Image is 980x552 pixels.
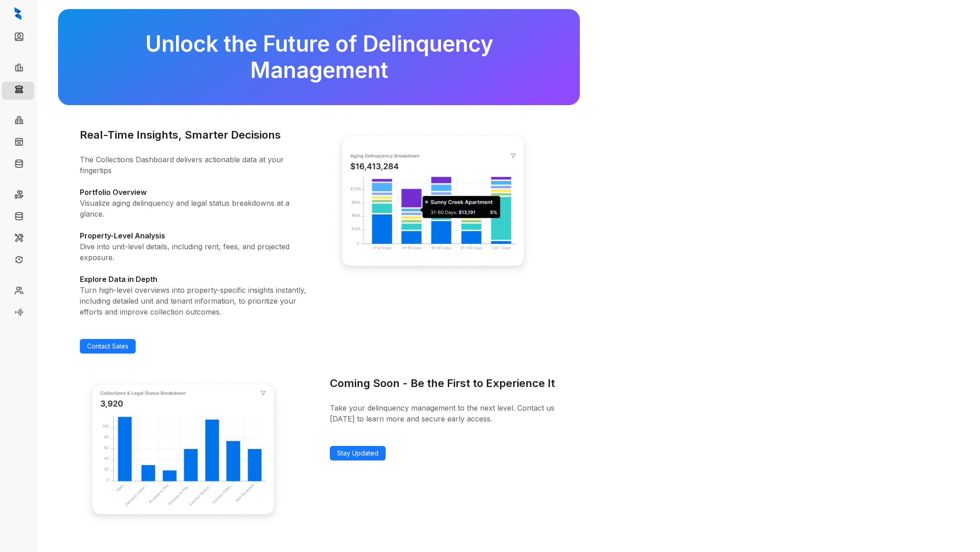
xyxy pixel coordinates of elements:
li: Leads [2,29,34,47]
h4: Property-Level Analysis [80,230,308,241]
li: Leasing [2,60,34,78]
li: Renewals [2,252,34,270]
li: Move Outs [2,208,34,227]
li: Communities [2,112,34,131]
img: logo [15,7,21,20]
li: Team [2,283,34,301]
p: Visualize aging delinquency and legal status breakdowns at a glance. [80,198,308,219]
p: Turn high-level overviews into property-specific insights instantly, including detailed unit and ... [80,285,308,317]
a: Contact Sales [80,339,136,353]
h3: Coming Soon - Be the First to Experience It [330,375,558,392]
p: Take your delinquency management to the next level. Contact us [DATE] to learn more and secure ea... [330,402,558,424]
p: The Collections Dashboard delivers actionable data at your fingertips [80,154,308,176]
p: Dive into unit-level details, including rent, fees, and projected exposure. [80,241,308,263]
h4: Portfolio Overview [80,187,308,198]
li: Voice AI [2,305,34,323]
h2: Unlock the Future of Delinquency Management [80,31,558,83]
h3: Real-Time Insights, Smarter Decisions [80,127,308,143]
li: Knowledge [2,156,34,174]
li: Collections [2,82,34,100]
h4: Explore Data in Depth [80,274,308,285]
span: Contact Sales [87,341,128,351]
li: Units [2,134,34,152]
li: Rent Collections [2,187,34,205]
span: Stay Updated [337,448,378,458]
img: Coming Soon - Be the First to Experience It [80,375,286,529]
img: Real-Time Insights, Smarter Decisions [330,127,536,281]
li: Maintenance [2,230,34,248]
a: Stay Updated [330,446,386,460]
